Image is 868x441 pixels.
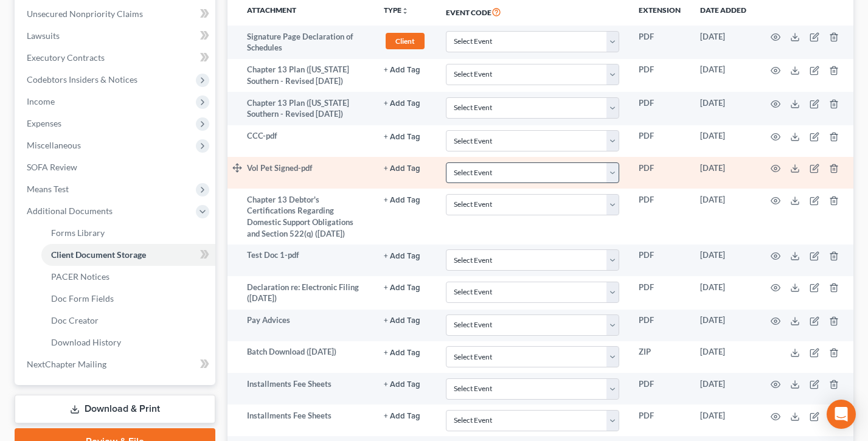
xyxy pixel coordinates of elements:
span: Doc Form Fields [51,293,114,304]
a: + Add Tag [384,162,426,174]
a: Doc Creator [41,310,215,332]
button: + Add Tag [384,165,420,173]
button: + Add Tag [384,133,420,141]
td: CCC-pdf [247,125,374,157]
span: SOFA Review [27,162,77,172]
span: Miscellaneous [27,140,81,150]
button: + Add Tag [384,317,420,325]
td: Batch Download ([DATE]) [247,341,374,373]
button: + Add Tag [384,100,420,108]
td: [DATE] [690,310,756,341]
span: Expenses [27,118,61,128]
div: Open Intercom Messenger [827,400,856,429]
a: + Add Tag [384,410,426,422]
span: NextChapter Mailing [27,359,106,369]
td: [DATE] [690,157,756,189]
a: Unsecured Nonpriority Claims [17,3,215,25]
span: Lawsuits [27,30,60,41]
a: NextChapter Mailing [17,353,215,375]
a: Download History [41,332,215,353]
a: + Add Tag [384,282,426,293]
td: Chapter 13 Debtor's Certifications Regarding Domestic Support Obligations and Section 522(q) ([DA... [247,189,374,245]
td: Chapter 13 Plan ([US_STATE] Southern - Revised [DATE]) [247,92,374,125]
td: PDF [629,405,690,436]
span: Unsecured Nonpriority Claims [27,9,143,19]
span: Income [27,96,55,106]
td: Installments Fee Sheets [247,373,374,405]
td: [DATE] [690,373,756,405]
td: [DATE] [690,276,756,310]
td: PDF [629,189,690,245]
td: Pay Advices [247,310,374,341]
td: Signature Page Declaration of Schedules [247,26,374,59]
span: Download History [51,337,121,347]
span: Client Document Storage [51,249,146,260]
a: Client Document Storage [41,244,215,266]
span: PACER Notices [51,271,109,282]
a: + Add Tag [384,130,426,142]
td: PDF [629,310,690,341]
button: + Add Tag [384,412,420,420]
td: Chapter 13 Plan ([US_STATE] Southern - Revised [DATE]) [247,59,374,92]
td: [DATE] [690,341,756,373]
a: + Add Tag [384,64,426,75]
td: [DATE] [690,405,756,436]
span: Doc Creator [51,315,99,325]
button: + Add Tag [384,66,420,74]
span: Additional Documents [27,206,113,216]
a: Executory Contracts [17,47,215,69]
td: [DATE] [690,189,756,245]
a: Forms Library [41,222,215,244]
a: + Add Tag [384,378,426,390]
button: + Add Tag [384,196,420,204]
a: Doc Form Fields [41,288,215,310]
td: PDF [629,245,690,276]
td: [DATE] [690,245,756,276]
td: PDF [629,276,690,310]
a: Client [384,31,426,51]
i: unfold_more [401,7,409,15]
a: PACER Notices [41,266,215,288]
button: + Add Tag [384,349,420,357]
a: Download & Print [15,395,215,423]
td: PDF [629,26,690,59]
a: SOFA Review [17,156,215,178]
a: + Add Tag [384,97,426,109]
span: Means Test [27,184,69,194]
td: PDF [629,125,690,157]
td: [DATE] [690,59,756,92]
td: Test Doc 1-pdf [247,245,374,276]
a: + Add Tag [384,346,426,358]
a: + Add Tag [384,194,426,206]
td: Installments Fee Sheets [247,405,374,436]
td: [DATE] [690,26,756,59]
td: PDF [629,92,690,125]
span: Codebtors Insiders & Notices [27,74,137,85]
td: PDF [629,373,690,405]
td: [DATE] [690,92,756,125]
span: Executory Contracts [27,52,105,63]
a: + Add Tag [384,249,426,261]
button: + Add Tag [384,252,420,260]
button: + Add Tag [384,284,420,292]
span: Forms Library [51,227,105,238]
button: + Add Tag [384,381,420,389]
span: Client [386,33,425,49]
td: Declaration re: Electronic Filing ([DATE]) [247,276,374,310]
td: [DATE] [690,125,756,157]
a: Lawsuits [17,25,215,47]
button: TYPEunfold_more [384,7,409,15]
td: Vol Pet Signed-pdf [247,157,374,189]
td: PDF [629,59,690,92]
a: + Add Tag [384,314,426,326]
td: PDF [629,157,690,189]
td: ZIP [629,341,690,373]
